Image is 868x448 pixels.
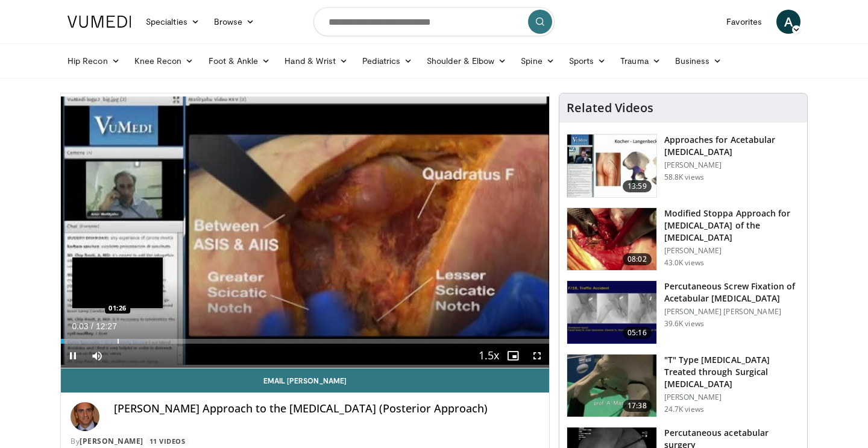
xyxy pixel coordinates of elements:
h4: Related Videos [567,101,653,115]
a: 05:16 Percutaneous Screw Fixation of Acetabular [MEDICAL_DATA] [PERSON_NAME] [PERSON_NAME] 39.6K ... [567,280,800,344]
img: 289877_0000_1.png.150x105_q85_crop-smart_upscale.jpg [567,134,656,197]
a: Trauma [613,49,668,73]
h4: [PERSON_NAME] Approach to the [MEDICAL_DATA] (Posterior Approach) [114,402,539,415]
span: 05:16 [623,327,652,339]
img: 134112_0000_1.png.150x105_q85_crop-smart_upscale.jpg [567,281,656,344]
a: Favorites [719,10,769,34]
a: Specialties [139,10,207,34]
video-js: Video Player [61,93,549,368]
a: Spine [514,49,561,73]
a: 13:59 Approaches for Acetabular [MEDICAL_DATA] [PERSON_NAME] 58.8K views [567,134,800,198]
span: / [91,321,93,331]
a: Sports [562,49,614,73]
a: Knee Recon [127,49,201,73]
p: [PERSON_NAME] [664,160,800,170]
a: Business [668,49,729,73]
p: 24.7K views [664,405,704,414]
button: Enable picture-in-picture mode [501,344,525,368]
a: 17:38 "T" Type [MEDICAL_DATA] Treated through Surgical [MEDICAL_DATA] [PERSON_NAME] 24.7K views [567,354,800,418]
p: 43.0K views [664,258,704,268]
a: A [776,10,800,34]
span: 08:02 [623,253,652,265]
a: 11 Videos [145,436,189,446]
a: Browse [207,10,262,34]
p: 58.8K views [664,172,704,182]
div: By [71,436,539,447]
button: Pause [61,344,85,368]
h3: "T" Type [MEDICAL_DATA] Treated through Surgical [MEDICAL_DATA] [664,354,800,390]
span: 17:38 [623,400,652,412]
a: Hip Recon [60,49,127,73]
h3: Modified Stoppa Approach for [MEDICAL_DATA] of the [MEDICAL_DATA] [664,207,800,244]
a: [PERSON_NAME] [80,436,143,446]
a: Email [PERSON_NAME] [61,368,549,393]
img: W88ObRy9Q_ug1lM35hMDoxOjBrOw-uIx_1.150x105_q85_crop-smart_upscale.jpg [567,355,656,417]
button: Mute [85,344,109,368]
a: Foot & Ankle [201,49,278,73]
div: Progress Bar [61,339,549,344]
a: 08:02 Modified Stoppa Approach for [MEDICAL_DATA] of the [MEDICAL_DATA] [PERSON_NAME] 43.0K views [567,207,800,271]
a: Hand & Wrist [277,49,355,73]
p: 39.6K views [664,319,704,329]
button: Fullscreen [525,344,549,368]
h3: Percutaneous Screw Fixation of Acetabular [MEDICAL_DATA] [664,280,800,304]
h3: Approaches for Acetabular [MEDICAL_DATA] [664,134,800,158]
img: Avatar [71,402,99,431]
input: Search topics, interventions [313,7,555,36]
a: Pediatrics [355,49,420,73]
span: 12:27 [96,321,117,331]
span: 13:59 [623,180,652,192]
p: [PERSON_NAME] [PERSON_NAME] [664,307,800,317]
a: Shoulder & Elbow [420,49,514,73]
img: VuMedi Logo [68,16,131,28]
span: 0:03 [72,321,88,331]
button: Playback Rate [477,344,501,368]
p: [PERSON_NAME] [664,393,800,402]
p: [PERSON_NAME] [664,246,800,256]
img: f3295678-8bed-4037-ac70-87846832ee0b.150x105_q85_crop-smart_upscale.jpg [567,208,656,271]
